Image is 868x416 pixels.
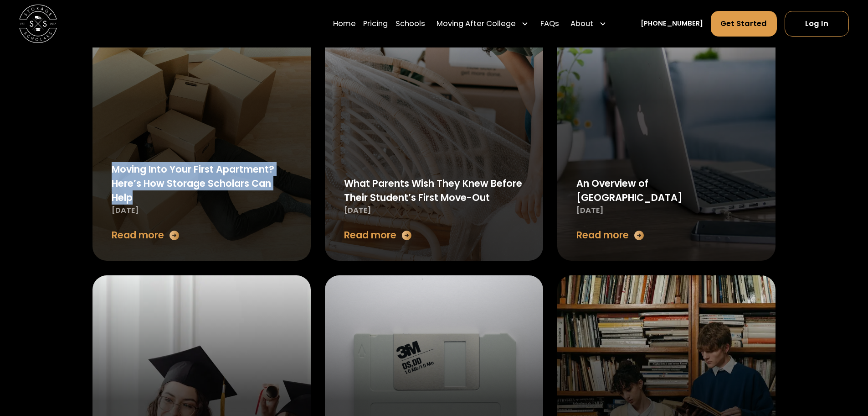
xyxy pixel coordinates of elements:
[344,176,524,205] div: What Parents Wish They Knew Before Their Student’s First Move-Out
[437,18,516,30] div: Moving After College
[333,11,356,37] a: Home
[344,228,412,242] a: Read more
[112,162,292,205] div: Moving Into Your First Apartment? Here’s How Storage Scholars Can Help
[567,11,611,37] div: About
[576,205,756,216] div: [DATE]
[576,228,645,242] a: Read more
[112,205,292,216] div: [DATE]
[363,11,388,37] a: Pricing
[112,228,164,242] div: Read more
[19,5,57,42] img: Storage Scholars main logo
[576,228,629,242] div: Read more
[785,11,849,37] a: Log In
[112,228,180,242] a: Read more
[344,205,524,216] div: [DATE]
[344,228,396,242] div: Read more
[711,11,777,37] a: Get Started
[576,176,756,205] div: An Overview of [GEOGRAPHIC_DATA]
[641,19,703,29] a: [PHONE_NUMBER]
[395,11,425,37] a: Schools
[433,11,533,37] div: Moving After College
[570,18,593,30] div: About
[540,11,559,37] a: FAQs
